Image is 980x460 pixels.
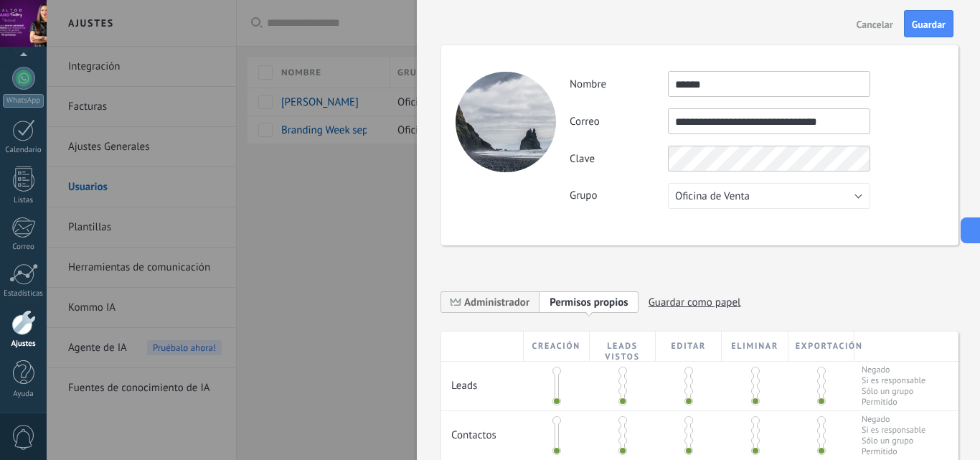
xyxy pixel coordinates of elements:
[3,94,44,108] div: WhatsApp
[441,411,524,449] div: Contactos
[904,10,953,37] button: Guardar
[668,183,870,209] button: Oficina de Venta
[862,446,925,457] span: Permitido
[441,362,524,400] div: Leads
[3,339,44,349] div: Ajustes
[862,386,925,397] span: Sólo un grupo
[862,365,925,375] span: Negado
[3,146,44,155] div: Calendario
[788,332,854,361] div: Exportación
[857,19,893,29] span: Cancelar
[464,296,529,309] span: Administrador
[722,332,788,361] div: Eliminar
[862,436,925,446] span: Sólo un grupo
[862,414,925,425] span: Negado
[570,78,668,91] label: Nombre
[540,291,639,313] span: Add new role
[3,289,44,299] div: Estadísticas
[3,243,44,252] div: Correo
[3,390,44,399] div: Ayuda
[441,291,540,313] span: Administrador
[862,397,925,408] span: Permitido
[862,425,925,436] span: Si es responsable
[570,115,668,128] label: Correo
[649,291,741,314] span: Guardar como papel
[524,332,590,361] div: Creación
[851,12,899,35] button: Cancelar
[590,332,656,361] div: Leads vistos
[675,189,750,203] span: Oficina de Venta
[656,332,722,361] div: Editar
[862,375,925,386] span: Si es responsable
[550,296,628,309] span: Permisos propios
[570,189,668,202] label: Grupo
[570,152,668,166] label: Clave
[912,19,946,29] span: Guardar
[3,196,44,205] div: Listas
